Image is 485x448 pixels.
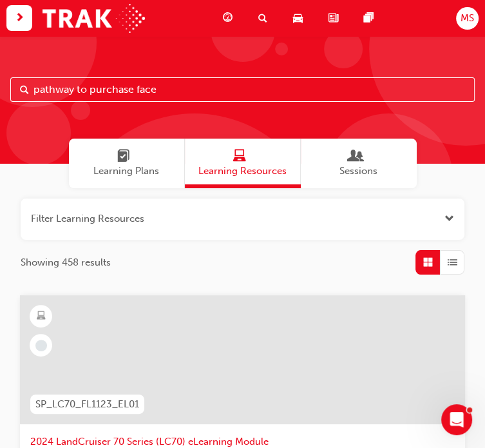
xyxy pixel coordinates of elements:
img: Trak [43,4,145,33]
span: Showing 458 results [21,255,111,270]
span: Grid [423,255,433,270]
a: news-icon [318,5,354,32]
a: Learning PlansLearning Plans [69,139,185,188]
a: SessionsSessions [301,139,417,188]
iframe: Intercom live chat [441,404,472,435]
span: List [448,255,457,270]
span: Sessions [339,164,377,179]
button: Open the filter [444,211,454,226]
a: guage-icon [213,5,248,32]
a: Learning ResourcesLearning Resources [185,139,301,188]
span: Learning Plans [93,164,159,179]
span: MS [461,11,474,26]
span: Sessions [339,149,372,164]
span: learningRecordVerb_NONE-icon [35,340,47,351]
span: next-icon [15,10,24,26]
span: learningResourceType_ELEARNING-icon [37,308,46,325]
span: search-icon [258,10,267,26]
span: Learning Resources [198,164,287,179]
span: car-icon [293,10,303,26]
span: news-icon [328,10,338,26]
a: search-icon [248,5,283,32]
a: car-icon [283,5,318,32]
input: Search... [10,77,475,102]
a: pages-icon [354,5,389,32]
span: Learning Resources [198,149,281,164]
span: pages-icon [364,10,374,26]
span: SP_LC70_FL1123_EL01 [35,397,139,412]
span: Learning Plans [93,149,154,164]
button: MS [456,7,479,30]
span: guage-icon [223,10,233,26]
